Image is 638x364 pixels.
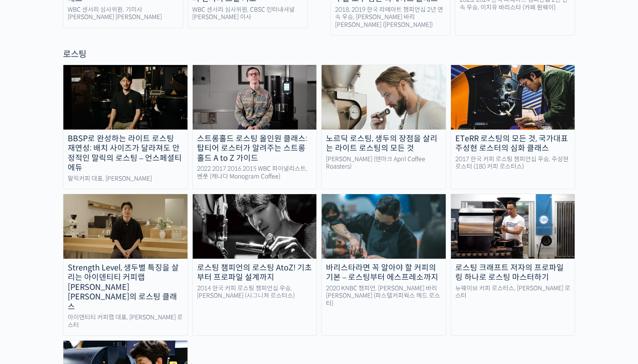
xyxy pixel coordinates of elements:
div: Strength Level, 생두별 특징을 살리는 아이덴티티 커피랩 [PERSON_NAME] [PERSON_NAME]의 로스팅 클래스 [63,263,187,312]
img: eterr-roasting_course-thumbnail.jpg [451,65,575,129]
a: 홈 [3,275,57,296]
a: 바리스타라면 꼭 알아야 할 커피의 기본 – 로스팅부터 에스프레소까지 2020 KNBC 챔피언, [PERSON_NAME] 바리[PERSON_NAME] (파스텔커피웍스 헤드 로스터) [321,194,446,336]
img: stronghold-roasting_course-thumbnail.jpg [193,65,317,129]
div: 아이덴티티 커피랩 대표, [PERSON_NAME] 로스터 [63,314,187,329]
div: 말릭커피 대표, [PERSON_NAME] [63,175,187,183]
div: 2014 한국 커피 로스팅 챔피언십 우승, [PERSON_NAME] (시그니쳐 로스터스) [193,285,317,300]
img: identity-roasting_course-thumbnail.jpg [63,194,187,258]
a: 스트롱홀드 로스팅 올인원 클래스: 탑티어 로스터가 알려주는 스트롱홀드 A to Z 가이드 2022 2017 2016 2015 WBC 파이널리스트, 벤풋 (캐나다 Monogra... [192,65,317,189]
div: 2018, 2019 한국 라떼아트 챔피언십 2년 연속 우승, [PERSON_NAME] 바리[PERSON_NAME] ([PERSON_NAME]) [331,6,450,29]
a: 대화 [57,275,112,296]
div: 로스팅 [63,49,575,60]
div: WBC 센서리 심사위원, 기미사 [PERSON_NAME] [PERSON_NAME] [63,6,183,21]
a: 로스팅 크래프트 저자의 프로파일링 하나로 로스팅 마스터하기 뉴웨이브 커피 로스터스, [PERSON_NAME] 로스터 [451,194,576,336]
div: 바리스타라면 꼭 알아야 할 커피의 기본 – 로스팅부터 에스프레소까지 [322,263,446,283]
div: BBSP로 완성하는 라이트 로스팅 재연성: 배치 사이즈가 달라져도 안정적인 말릭의 로스팅 – 언스페셜티 에듀 [63,134,187,173]
div: ETeRR 로스팅의 모든 것, 국가대표 주성현 로스터의 심화 클래스 [451,134,575,153]
img: malic-roasting-class_course-thumbnail.jpg [63,65,187,129]
div: 로스팅 크래프트 저자의 프로파일링 하나로 로스팅 마스터하기 [451,263,575,283]
img: moonkyujang_thumbnail.jpg [193,194,317,258]
a: 로스팅 챔피언의 로스팅 AtoZ! 기초부터 프로파일 설계까지 2014 한국 커피 로스팅 챔피언십 우승, [PERSON_NAME] (시그니쳐 로스터스) [192,194,317,336]
a: 설정 [112,275,167,296]
div: 노르딕 로스팅, 생두의 장점을 살리는 라이트 로스팅의 모든 것 [322,134,446,153]
img: nordic-roasting-course-thumbnail.jpeg [322,65,446,129]
span: 홈 [27,288,33,295]
a: ETeRR 로스팅의 모든 것, 국가대표 주성현 로스터의 심화 클래스 2017 한국 커피 로스팅 챔피언십 우승, 주성현 로스터 (180 커피 로스터스) [451,65,576,189]
img: hyunyoungbang-thumbnail.jpeg [322,194,446,258]
div: [PERSON_NAME] (덴마크 April Coffee Roasters) [322,156,446,171]
div: 2017 한국 커피 로스팅 챔피언십 우승, 주성현 로스터 (180 커피 로스터스) [451,156,575,171]
a: Strength Level, 생두별 특징을 살리는 아이덴티티 커피랩 [PERSON_NAME] [PERSON_NAME]의 로스팅 클래스 아이덴티티 커피랩 대표, [PERSON_... [63,194,188,336]
div: 로스팅 챔피언의 로스팅 AtoZ! 기초부터 프로파일 설계까지 [193,263,317,283]
a: BBSP로 완성하는 라이트 로스팅 재연성: 배치 사이즈가 달라져도 안정적인 말릭의 로스팅 – 언스페셜티 에듀 말릭커피 대표, [PERSON_NAME] [63,65,188,189]
div: 뉴웨이브 커피 로스터스, [PERSON_NAME] 로스터 [451,285,575,300]
div: WBC 센서리 심사위원, CBSC 인터내셔널 [PERSON_NAME] 이사 [188,6,307,21]
span: 대화 [79,288,90,295]
div: 2022 2017 2016 2015 WBC 파이널리스트, 벤풋 (캐나다 Monogram Coffee) [193,165,317,180]
img: coffee-roasting-thumbnail-500x260-1.jpg [451,194,575,258]
a: 노르딕 로스팅, 생두의 장점을 살리는 라이트 로스팅의 모든 것 [PERSON_NAME] (덴마크 April Coffee Roasters) [321,65,446,189]
div: 스트롱홀드 로스팅 올인원 클래스: 탑티어 로스터가 알려주는 스트롱홀드 A to Z 가이드 [193,134,317,163]
div: 2020 KNBC 챔피언, [PERSON_NAME] 바리[PERSON_NAME] (파스텔커피웍스 헤드 로스터) [322,285,446,308]
span: 설정 [134,288,145,295]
